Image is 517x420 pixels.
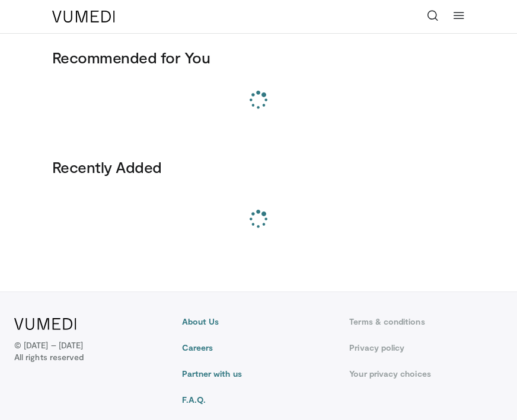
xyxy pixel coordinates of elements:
a: Your privacy choices [349,368,503,380]
img: VuMedi Logo [52,11,115,23]
a: F.A.Q. [182,394,336,406]
h3: Recently Added [52,158,465,177]
a: Partner with us [182,368,336,380]
p: © [DATE] – [DATE] [14,339,84,363]
h3: Recommended for You [52,48,465,67]
a: Privacy policy [349,342,503,354]
a: About Us [182,316,336,328]
span: All rights reserved [14,351,84,363]
img: VuMedi Logo [14,318,76,330]
a: Terms & conditions [349,316,503,328]
a: Careers [182,342,336,354]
